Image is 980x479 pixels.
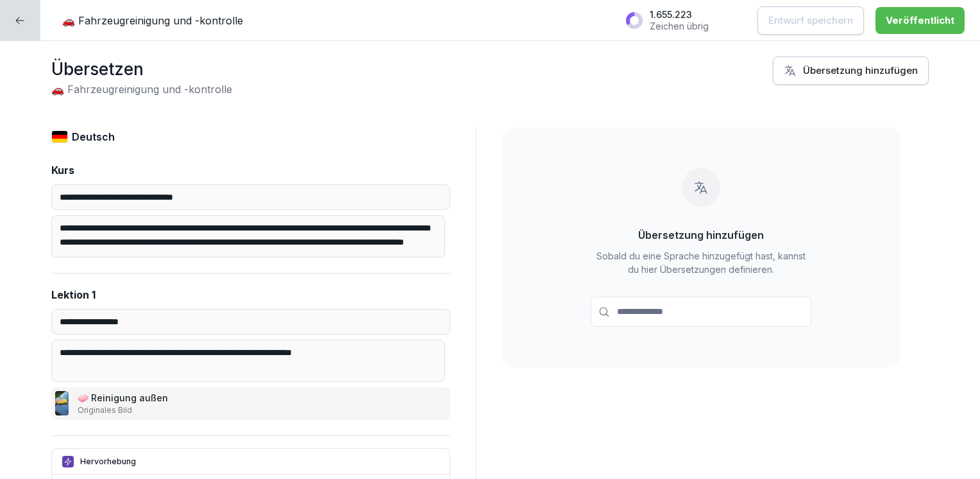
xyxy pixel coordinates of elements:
[619,4,746,37] button: 1.655.223Zeichen übrig
[78,405,171,416] p: Originales Bild
[51,57,232,82] h1: Übersetzen
[78,391,171,405] p: 🧼 Reinigung außen
[51,162,74,178] p: Kurs
[768,13,853,28] p: Entwurf speichern
[62,13,243,28] p: 🚗 Fahrzeugreinigung und -kontrolle
[51,130,68,143] img: de.svg
[72,129,115,144] p: Deutsch
[757,6,864,35] button: Entwurf speichern
[51,287,96,302] p: Lektion 1
[650,9,709,21] p: 1.655.223
[784,64,918,78] div: Übersetzung hinzufügen
[80,456,136,467] p: Hervorhebung
[875,7,965,34] button: Veröffentlicht
[650,21,709,32] p: Zeichen übrig
[591,249,811,276] p: Sobald du eine Sprache hinzugefügt hast, kannst du hier Übersetzungen definieren.
[886,13,954,28] div: Veröffentlicht
[773,57,929,85] button: Übersetzung hinzufügen
[51,82,232,97] h2: 🚗 Fahrzeugreinigung und -kontrolle
[55,391,69,415] img: oqy2ghblx9ql10n417nsshm9.png
[638,227,764,243] p: Übersetzung hinzufügen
